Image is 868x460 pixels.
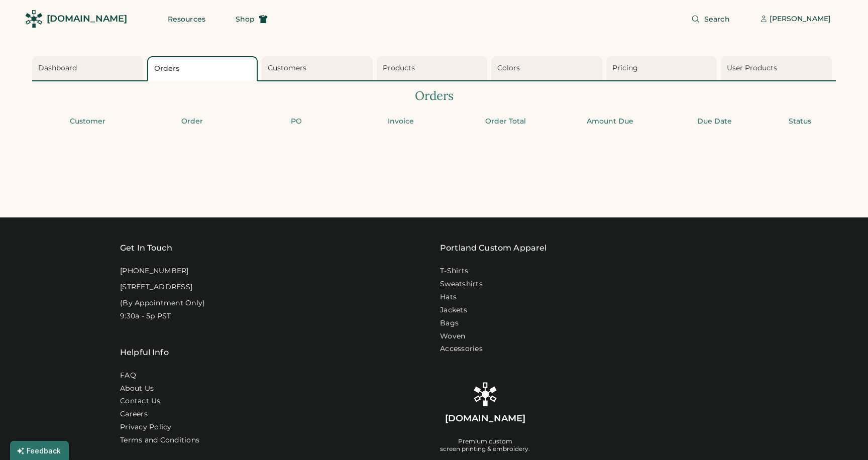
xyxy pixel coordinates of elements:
[497,63,599,73] div: Colors
[120,384,154,394] a: About Us
[120,409,148,419] a: Careers
[456,117,555,127] div: Order Total
[665,117,764,127] div: Due Date
[440,242,547,254] a: Portland Custom Apparel
[25,10,43,28] img: Rendered Logo - Screens
[352,117,450,127] div: Invoice
[440,305,467,315] a: Jackets
[445,412,525,425] div: [DOMAIN_NAME]
[440,437,530,453] div: Premium custom screen printing & embroidery.
[440,292,457,302] a: Hats
[268,63,370,73] div: Customers
[770,14,831,24] div: [PERSON_NAME]
[120,282,192,292] div: [STREET_ADDRESS]
[612,63,714,73] div: Pricing
[120,422,172,432] a: Privacy Policy
[38,63,140,73] div: Dashboard
[120,266,189,276] div: [PHONE_NUMBER]
[154,64,254,74] div: Orders
[120,435,199,445] div: Terms and Conditions
[440,331,465,341] a: Woven
[236,16,255,23] span: Shop
[473,382,497,406] img: Rendered Logo - Screens
[440,279,483,289] a: Sweatshirts
[224,9,280,29] button: Shop
[383,63,485,73] div: Products
[679,9,742,29] button: Search
[156,9,218,29] button: Resources
[440,318,459,328] a: Bags
[120,242,172,254] div: Get In Touch
[38,117,137,127] div: Customer
[120,396,161,406] a: Contact Us
[440,344,483,354] a: Accessories
[120,298,205,308] div: (By Appointment Only)
[120,311,171,321] div: 9:30a - 5p PST
[727,63,829,73] div: User Products
[32,87,836,104] div: Orders
[247,117,346,127] div: PO
[440,266,468,276] a: T-Shirts
[770,117,830,127] div: Status
[120,347,169,359] div: Helpful Info
[143,117,241,127] div: Order
[561,117,659,127] div: Amount Due
[120,371,136,381] a: FAQ
[47,13,127,25] div: [DOMAIN_NAME]
[704,16,730,23] span: Search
